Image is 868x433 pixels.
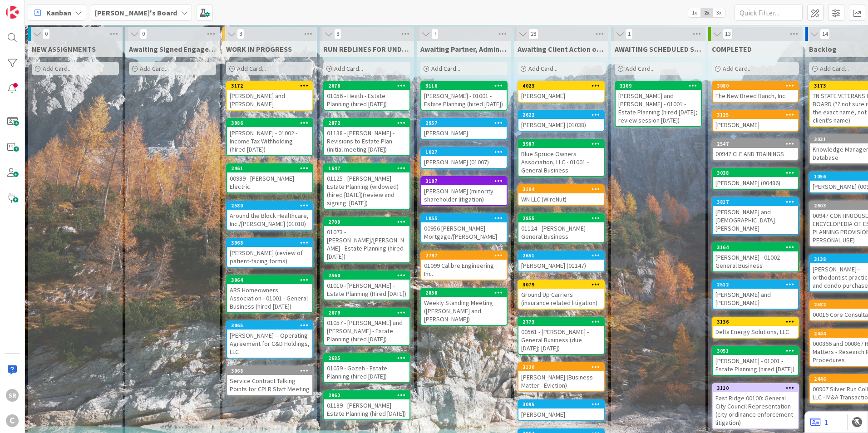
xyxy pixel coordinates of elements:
span: Add Card... [723,64,752,73]
div: 3095 [518,400,604,408]
div: 246100989 - [PERSON_NAME] Electric [227,164,312,192]
div: 2512[PERSON_NAME] and [PERSON_NAME] [713,280,798,309]
a: 105500956 [PERSON_NAME] Mortgage/[PERSON_NAME] [420,213,508,243]
div: 3095[PERSON_NAME] [518,400,604,420]
div: 3164[PERSON_NAME] - 01002 - General Business [713,243,798,271]
div: 3068 [231,368,312,374]
div: 3080The New Breed Ranch, Inc. [713,82,798,102]
a: 3051[PERSON_NAME] - 01001 - Estate Planning (hired [DATE]) [712,346,799,376]
div: 2651 [523,252,604,259]
div: 00956 [PERSON_NAME] Mortgage/[PERSON_NAME] [421,222,507,242]
div: 3068 [227,367,312,375]
div: [PERSON_NAME] -- Operating Agreement for C&D Holdings, LLC [227,330,312,358]
a: 1 [810,417,828,428]
div: 3065 [231,322,312,329]
div: The New Breed Ranch, Inc. [713,90,798,102]
a: 3104WN LLC (WireNut) [518,184,605,206]
div: 01073 - [PERSON_NAME]/[PERSON_NAME] - Estate Planning (hired [DATE]) [324,226,409,262]
div: [PERSON_NAME] and [PERSON_NAME] [713,289,798,309]
div: 2709 [324,218,409,226]
div: 3968 [231,240,312,246]
div: 3080 [717,83,798,89]
span: Add Card... [820,64,849,73]
div: 2622 [523,112,604,118]
div: 2547 [717,141,798,147]
div: 1647 [324,164,409,172]
div: 2512 [717,281,798,288]
a: 3080The New Breed Ranch, Inc. [712,81,799,103]
div: [PERSON_NAME] - 01001 - Estate Planning (hired [DATE]) [421,90,507,110]
a: 3068Service Contract Talking Points for CPLR Staff Meeting [226,366,313,396]
a: 267801056 - Heath - Estate Planning (hired [DATE]) [323,81,410,111]
div: 3817 [713,198,798,206]
div: 2679 [324,309,409,317]
div: 2872 [328,120,409,126]
div: 3095 [523,401,604,408]
input: Quick Filter... [735,5,803,21]
div: 285501124 - [PERSON_NAME] - General Business [518,214,604,242]
div: 2678 [328,83,409,89]
div: 01056 - Heath - Estate Planning (hired [DATE]) [324,90,409,110]
a: 267901057 - [PERSON_NAME] and [PERSON_NAME] - Estate Planning (hired [DATE]) [323,308,410,346]
div: 2685 [328,355,409,361]
a: 3172[PERSON_NAME] and [PERSON_NAME] [226,81,313,111]
a: 3107[PERSON_NAME] (minority shareholder litigation) [420,176,508,206]
div: [PERSON_NAME] (01147) [518,260,604,271]
span: 28 [528,29,538,39]
span: AWAITING SCHEDULED SIGNING MEETING [615,44,702,54]
div: 2858 [421,289,507,297]
div: Weekly Standing Meeting ([PERSON_NAME] and [PERSON_NAME]) [421,297,507,325]
span: Awaiting Client Action or Feedback or Action from a Third Party [518,44,605,54]
div: 3172[PERSON_NAME] and [PERSON_NAME] [227,82,312,110]
div: 2560 [324,271,409,280]
div: 00989 - [PERSON_NAME] Electric [227,172,312,192]
span: Add Card... [528,64,557,73]
div: 3987 [523,141,604,147]
div: 3136Delta Energy Solutions, LLC [713,318,798,338]
span: Add Card... [140,64,169,73]
div: 2962 [328,392,409,399]
div: 2580 [231,202,312,209]
a: 3987Blue Spruce Owners Association, LLC - 01001 - General Business [518,139,605,177]
a: 3095[PERSON_NAME] [518,399,605,421]
div: SR [6,389,19,402]
div: 3968[PERSON_NAME] (review of patient-facing forms) [227,239,312,267]
div: C [6,414,19,427]
span: Add Card... [626,64,655,73]
a: 4023[PERSON_NAME] [518,81,605,103]
div: 2855 [523,215,604,221]
div: 3079 [523,281,604,288]
div: 3065[PERSON_NAME] -- Operating Agreement for C&D Holdings, LLC [227,321,312,358]
div: 2580 [227,202,312,210]
div: [PERSON_NAME] and [DEMOGRAPHIC_DATA][PERSON_NAME] [713,206,798,234]
div: 3817 [717,199,798,205]
div: 3051[PERSON_NAME] - 01001 - Estate Planning (hired [DATE]) [713,347,798,375]
a: 3109[PERSON_NAME] and [PERSON_NAME] - 01001 - Estate Planning (hired [DATE]; review session [DATE]) [615,81,702,127]
span: 1 [626,29,633,39]
a: 3079Ground Up Carriers (insurance related litigation) [518,280,605,310]
div: 2678 [324,82,409,90]
div: Ground Up Carriers (insurance related litigation) [518,289,604,309]
div: 01059 - Gozeh - Estate Planning (hired [DATE]) [324,362,409,382]
div: 3051 [713,347,798,355]
div: 3107 [421,177,507,185]
div: 2957[PERSON_NAME] [421,119,507,139]
div: 2957 [421,119,507,127]
div: 3064 [227,276,312,284]
div: 4023 [518,82,604,90]
div: 2858 [425,290,507,296]
div: East Ridge 00100: General City Council Representation (city ordinance enforcement litigation) [713,392,798,428]
span: 2x [700,8,713,17]
div: 2858Weekly Standing Meeting ([PERSON_NAME] and [PERSON_NAME]) [421,289,507,325]
div: 3987 [518,140,604,148]
span: Add Card... [237,64,266,73]
a: 2957[PERSON_NAME] [420,118,508,140]
div: 3107 [425,178,507,184]
div: 3986 [227,119,312,127]
div: 3116 [421,82,507,90]
a: 268501059 - Gozeh - Estate Planning (hired [DATE]) [323,353,410,383]
div: 2512 [713,280,798,289]
a: 3038[PERSON_NAME] (00486) [712,168,799,190]
div: 1055 [421,214,507,222]
span: 7 [431,29,439,39]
